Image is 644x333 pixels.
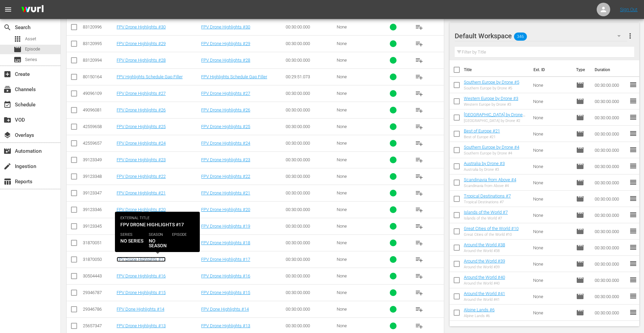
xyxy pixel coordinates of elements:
[572,60,591,79] th: Type
[337,74,375,79] div: None
[201,174,250,179] a: FPV Drone Highlights #22
[201,41,250,46] a: FPV Drone Highlights #29
[464,314,495,318] div: Alpine Lands #6
[464,200,511,204] div: Tropical Destinations #7
[464,112,525,122] a: [GEOGRAPHIC_DATA] by Drone #2
[576,113,584,122] span: Episode
[3,162,11,170] span: Ingestion
[530,158,574,174] td: None
[25,36,36,42] span: Asset
[629,243,637,251] span: reorder
[286,91,334,96] div: 00:30:00.000
[411,251,427,268] button: playlist_add
[530,93,574,109] td: None
[576,146,584,154] span: Episode
[83,190,115,195] div: 39123347
[411,102,427,118] button: playlist_add
[286,24,334,29] div: 00:30:00.000
[411,268,427,284] button: playlist_add
[286,290,334,295] div: 00:30:00.000
[464,60,529,79] th: Title
[337,224,375,229] div: None
[411,152,427,168] button: playlist_add
[411,202,427,218] button: playlist_add
[411,185,427,201] button: playlist_add
[530,207,574,223] td: None
[592,256,629,272] td: 00:30:00.000
[629,276,637,284] span: reorder
[576,244,584,252] span: Episode
[411,235,427,251] button: playlist_add
[286,307,334,312] div: 00:30:00.000
[464,86,519,90] div: Southern Europe by Drone #5
[201,224,250,229] a: FPV Drone Highlights #19
[576,276,584,284] span: Episode
[117,307,164,312] a: FPV Done Highlights #14
[464,210,508,215] a: Islands of the World #7
[576,260,584,268] span: Episode
[25,46,40,53] span: Episode
[464,258,505,264] a: Around the World #39
[626,28,634,44] button: more_vert
[411,36,427,52] button: playlist_add
[592,158,629,174] td: 00:30:00.000
[411,69,427,85] button: playlist_add
[464,119,528,123] div: [GEOGRAPHIC_DATA] by Drone #2
[286,273,334,278] div: 00:30:00.000
[629,194,637,203] span: reorder
[117,24,166,29] a: FPV Drone Highlights #30
[3,131,11,139] span: Overlays
[530,256,574,272] td: None
[576,211,584,219] span: Episode
[530,142,574,158] td: None
[337,107,375,112] div: None
[83,323,115,328] div: 25657347
[415,56,423,64] span: playlist_add
[620,7,638,12] a: Sign Out
[530,240,574,256] td: None
[83,307,115,312] div: 29346786
[117,41,166,46] a: FPV Drone Highlights #29
[529,60,572,79] th: Ext. ID
[337,91,375,96] div: None
[83,207,115,212] div: 39123346
[286,207,334,212] div: 00:30:00.000
[83,240,115,245] div: 31870051
[337,58,375,63] div: None
[591,60,631,79] th: Duration
[530,272,574,288] td: None
[117,124,166,129] a: FPV Drone Highlights #25
[629,211,637,219] span: reorder
[117,323,166,328] a: FPV Drone Highlights #13
[464,145,519,150] a: Southern Europe by Drone #4
[201,157,250,162] a: FPV Drone Highlights #23
[464,102,518,107] div: Western Europe by Drone #3
[117,240,166,245] a: FPV Drone Highlights #18
[411,168,427,185] button: playlist_add
[530,191,574,207] td: None
[464,291,505,296] a: Around the World #41
[14,35,22,43] span: Asset
[629,162,637,170] span: reorder
[201,124,250,129] a: FPV Drone Highlights #25
[201,307,249,312] a: FPV Done Highlights #14
[464,135,500,139] div: Best of Europe #21
[25,56,37,63] span: Series
[530,109,574,126] td: None
[629,292,637,300] span: reorder
[337,290,375,295] div: None
[286,190,334,195] div: 00:30:00.000
[14,56,22,64] span: Series
[337,257,375,262] div: None
[201,24,250,29] a: FPV Drone Highlights #30
[629,259,637,268] span: reorder
[411,135,427,151] button: playlist_add
[411,301,427,317] button: playlist_add
[464,265,505,269] div: Around the World #39
[530,223,574,240] td: None
[83,41,115,46] div: 83120995
[514,29,527,44] span: 346
[411,52,427,68] button: playlist_add
[592,174,629,191] td: 00:30:00.000
[3,85,11,93] span: Channels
